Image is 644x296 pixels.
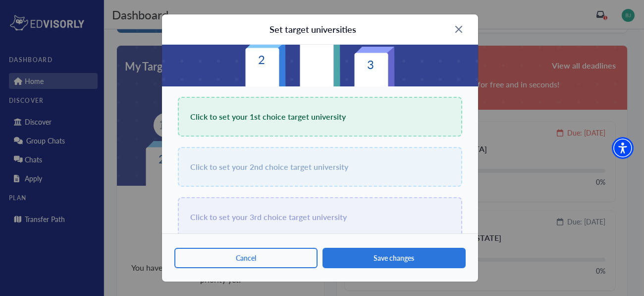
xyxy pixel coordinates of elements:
[190,210,347,224] span: Click to set your 3rd choice target university
[258,51,265,68] text: 2
[612,137,634,159] div: Accessibility Menu
[269,22,356,36] div: Set target universities
[367,56,374,73] text: 3
[190,160,348,174] span: Click to set your 2nd choice target university
[322,248,466,268] button: Save changes
[190,110,346,124] span: Click to set your 1st choice target university
[174,248,318,268] button: Cancel
[455,26,462,33] img: X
